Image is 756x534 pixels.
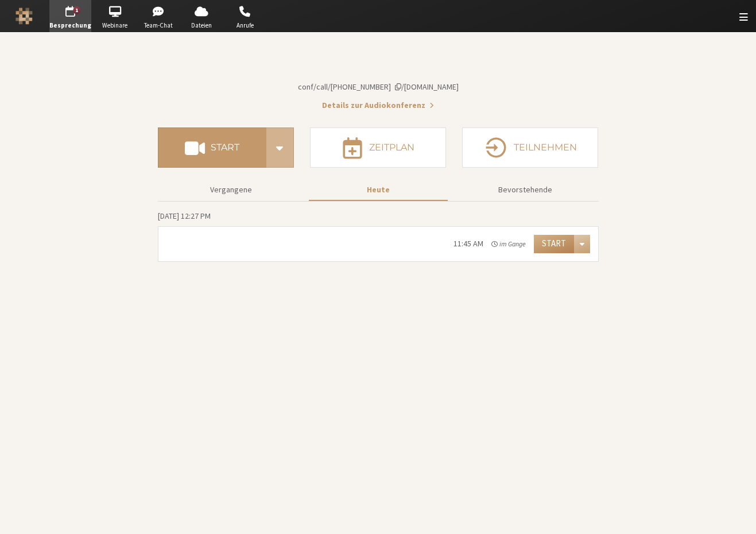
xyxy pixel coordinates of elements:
button: Kopieren des Links zu meinem BesprechungsraumKopieren des Links zu meinem Besprechungsraum [298,81,459,93]
section: Kontodaten [158,53,599,111]
div: 1 [73,6,81,14]
img: Iotum [15,7,33,25]
span: Team-Chat [138,21,179,30]
button: Bevorstehende [456,180,595,200]
button: Zeitplan [310,127,446,168]
h4: Start [211,143,239,152]
iframe: Chat [727,504,747,526]
div: Menü öffnen [574,235,590,253]
span: Dateien [181,21,222,30]
button: Start [158,127,266,168]
em: im Gange [491,239,526,249]
div: Start conference options [266,127,294,168]
span: Anrufe [225,21,265,30]
button: Start [534,235,574,253]
button: Vergangene [162,180,301,200]
h4: Zeitplan [369,143,414,152]
span: Webinare [95,21,135,30]
button: Details zur Audiokonferenz [322,99,434,111]
button: Teilnehmen [462,127,598,168]
h4: Teilnehmen [514,143,577,152]
section: Heutige Besprechungen [158,210,599,262]
span: [DATE] 12:27 PM [158,211,211,221]
button: Heute [309,180,448,200]
div: 11:45 AM [453,238,483,250]
span: Kopieren des Links zu meinem Besprechungsraum [298,82,459,92]
span: Besprechung [49,21,91,30]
